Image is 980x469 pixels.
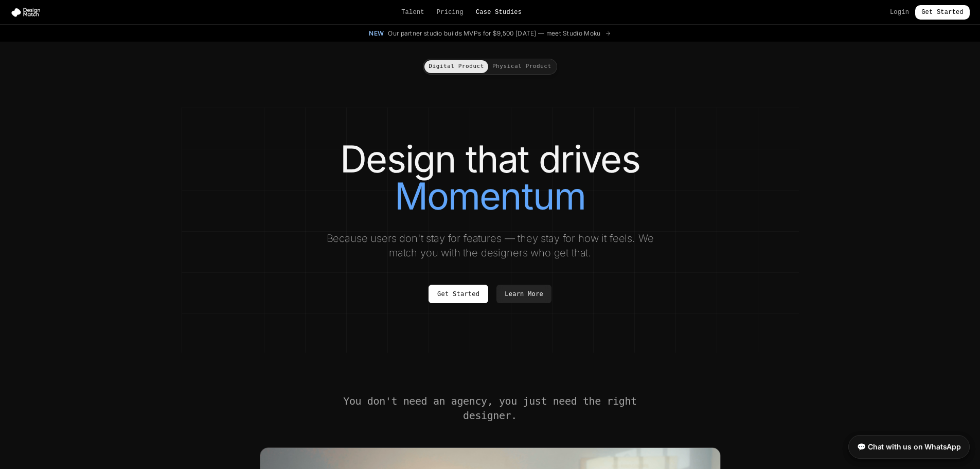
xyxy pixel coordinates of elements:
span: Our partner studio builds MVPs for $9,500 [DATE] — meet Studio Moku [388,29,600,38]
a: Get Started [915,5,970,20]
a: Learn More [496,285,551,303]
h2: You don't need an agency, you just need the right designer. [342,394,638,423]
h1: Design that drives [202,141,778,215]
span: Momentum [395,178,586,215]
a: Pricing [437,8,464,16]
span: New [369,29,384,38]
p: Because users don't stay for features — they stay for how it feels. We match you with the designe... [317,231,663,260]
a: 💬 Chat with us on WhatsApp [848,435,970,459]
button: Physical Product [488,60,556,73]
img: Design Match [10,7,45,18]
a: Talent [401,8,424,16]
button: Digital Product [424,60,488,73]
a: Login [890,8,909,16]
a: Case Studies [476,8,522,16]
a: Get Started [429,285,488,303]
